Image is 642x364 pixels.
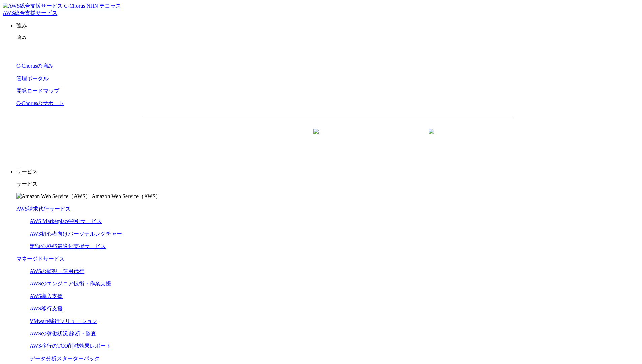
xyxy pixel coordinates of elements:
p: サービス [16,168,639,175]
a: AWS請求代行サービス [16,206,71,212]
a: 開発ロードマップ [16,88,59,94]
a: C-Chorusの強み [16,63,53,69]
a: AWSのエンジニア技術・作業支援 [30,281,111,286]
a: AWS移行のTCO削減効果レポート [30,343,111,349]
img: Amazon Web Service（AWS） [16,193,91,200]
a: 定額のAWS最適化支援サービス [30,243,106,249]
a: AWS Marketplace割引サービス [30,218,102,224]
a: AWS移行支援 [30,306,63,311]
img: 矢印 [313,129,319,146]
a: VMware移行ソリューション [30,318,97,324]
a: AWS総合支援サービス C-Chorus NHN テコラスAWS総合支援サービス [3,3,121,16]
a: 管理ポータル [16,75,49,81]
a: AWSの稼働状況 診断・監査 [30,331,96,336]
a: AWSの監視・運用代行 [30,268,84,274]
a: C-Chorusのサポート [16,100,64,106]
a: まずは相談する [331,129,440,146]
p: 強み [16,22,639,29]
a: AWS導入支援 [30,293,63,299]
span: Amazon Web Service（AWS） [92,193,161,199]
a: AWS初心者向けパーソナルレクチャー [30,231,122,237]
img: 矢印 [429,129,434,146]
p: サービス [16,181,639,188]
a: データ分析スターターパック [30,356,100,361]
p: 強み [16,35,639,42]
img: AWS総合支援サービス C-Chorus [3,3,85,10]
a: 資料を請求する [216,129,325,146]
a: マネージドサービス [16,256,65,262]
